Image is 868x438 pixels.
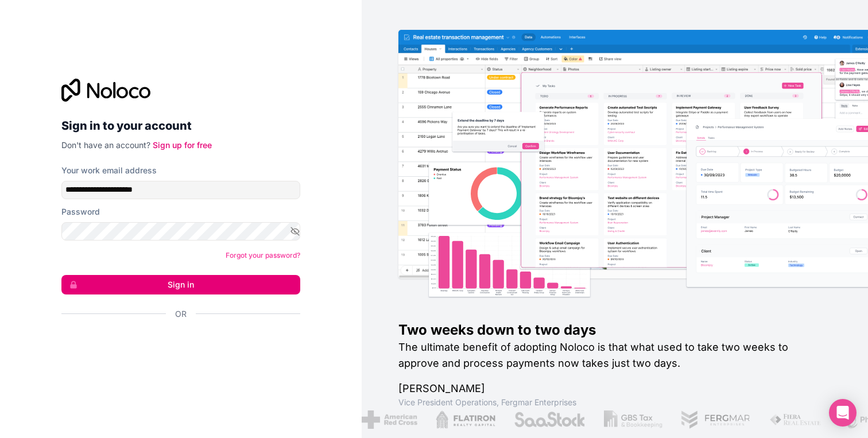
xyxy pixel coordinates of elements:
label: Your work email address [61,165,157,176]
img: /assets/american-red-cross-BAupjrZR.png [361,410,417,429]
iframe: Schaltfläche „Über Google anmelden“ [56,332,297,358]
span: Don't have an account? [61,140,150,150]
span: Or [175,308,187,320]
img: /assets/gbstax-C-GtDUiK.png [603,410,662,429]
img: /assets/fergmar-CudnrXN5.png [680,410,750,429]
div: Open Intercom Messenger [829,399,857,427]
h1: Vice President Operations , Fergmar Enterprises [398,397,831,408]
button: Sign in [61,275,300,294]
h1: [PERSON_NAME] [398,381,831,397]
a: Forgot your password? [226,251,300,259]
h1: Two weeks down to two days [398,321,831,339]
input: Email address [61,181,300,199]
h2: The ultimate benefit of adopting Noloco is that what used to take two weeks to approve and proces... [398,339,831,371]
label: Password [61,206,100,218]
img: /assets/fiera-fwj2N5v4.png [769,410,823,429]
img: /assets/saastock-C6Zbiodz.png [513,410,586,429]
input: Password [61,222,300,241]
img: /assets/flatiron-C8eUkumj.png [435,410,495,429]
h2: Sign in to your account [61,115,300,136]
a: Sign up for free [153,140,212,150]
